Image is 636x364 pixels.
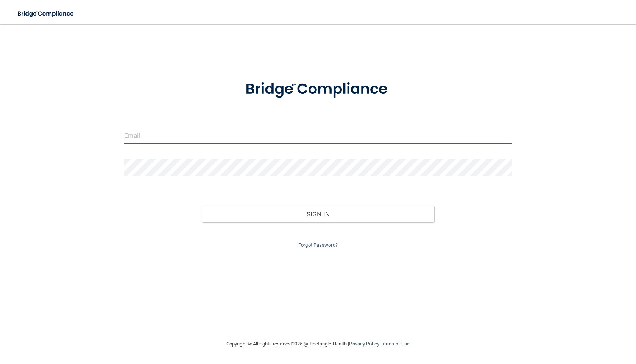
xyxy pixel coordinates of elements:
[124,127,512,144] input: Email
[180,332,456,356] div: Copyright © All rights reserved 2025 @ Rectangle Health | |
[349,341,379,347] a: Privacy Policy
[11,6,81,22] img: bridge_compliance_login_screen.278c3ca4.svg
[298,242,338,248] a: Forgot Password?
[202,206,434,222] button: Sign In
[380,341,410,347] a: Terms of Use
[230,70,406,109] img: bridge_compliance_login_screen.278c3ca4.svg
